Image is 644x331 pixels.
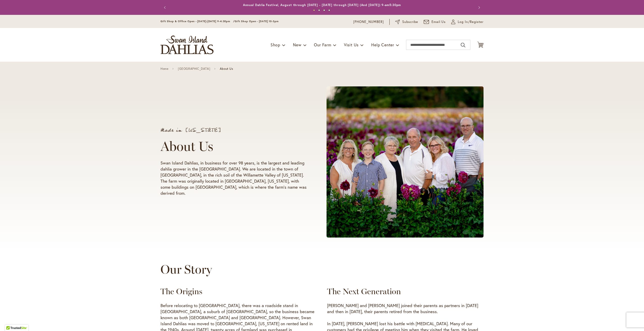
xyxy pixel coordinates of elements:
[313,9,315,11] button: 1 of 4
[160,67,168,71] a: Home
[160,36,213,54] a: store logo
[353,19,384,24] a: [PHONE_NUMBER]
[344,42,359,47] span: Visit Us
[314,42,331,47] span: Our Farm
[327,303,484,315] p: [PERSON_NAME] and [PERSON_NAME] joined their parents as partners in [DATE] and then in [DATE], th...
[451,19,484,24] a: Log In/Register
[160,128,307,133] p: Made in [US_STATE]
[160,286,317,296] h3: The Origins
[220,67,233,71] span: About Us
[160,262,484,276] h2: Our Story
[160,3,171,13] button: Previous
[395,19,418,24] a: Subscribe
[371,42,394,47] span: Help Center
[160,139,307,154] h1: About Us
[160,160,307,196] p: Swan Island Dahlias, in business for over 98 years, is the largest and leading dahlia grower in t...
[402,19,418,24] span: Subscribe
[473,3,484,13] button: Next
[432,19,446,24] span: Email Us
[293,42,301,47] span: New
[328,9,330,11] button: 4 of 4
[327,286,484,296] h3: The Next Generation
[243,3,401,7] a: Annual Dahlia Festival, August through [DATE] - [DATE] through [DATE] (And [DATE]) 9-am5:30pm
[424,19,446,24] a: Email Us
[318,9,320,11] button: 2 of 4
[160,20,235,23] span: Gift Shop & Office Open - [DATE]-[DATE] 9-4:30pm /
[178,67,210,71] a: [GEOGRAPHIC_DATA]
[271,42,280,47] span: Shop
[458,19,484,24] span: Log In/Register
[323,9,325,11] button: 3 of 4
[235,20,279,23] span: Gift Shop Open - [DATE] 10-3pm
